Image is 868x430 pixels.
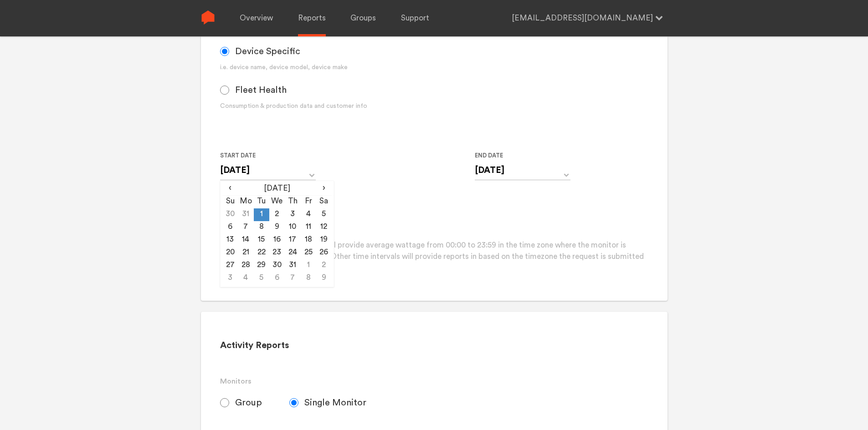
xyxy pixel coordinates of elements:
[316,183,332,194] span: ›
[269,208,285,221] td: 2
[304,397,366,408] span: Single Monitor
[220,398,229,407] input: Group
[222,221,238,234] td: 6
[220,240,648,273] p: Please note that daily reports will provide average wattage from 00:00 to 23:59 in the time zone ...
[222,208,238,221] td: 30
[269,221,285,234] td: 9
[285,272,300,285] td: 7
[316,259,332,272] td: 2
[254,196,269,208] th: Tu
[285,221,300,234] td: 10
[220,63,609,72] div: i.e. device name, device model, device make
[269,234,285,247] td: 16
[220,150,308,161] label: Start Date
[316,234,332,247] td: 19
[285,196,300,208] th: Th
[254,272,269,285] td: 5
[222,234,238,247] td: 13
[238,259,253,272] td: 28
[269,259,285,272] td: 30
[238,183,316,196] th: [DATE]
[220,47,229,56] input: Device Specific
[222,247,238,259] td: 20
[220,101,609,111] div: Consumption & production data and customer info
[220,86,229,95] input: Fleet Health
[235,46,300,57] span: Device Specific
[285,259,300,272] td: 31
[285,247,300,259] td: 24
[222,272,238,285] td: 3
[300,247,316,259] td: 25
[238,234,253,247] td: 14
[254,247,269,259] td: 22
[300,221,316,234] td: 11
[220,340,648,351] h2: Activity Reports
[201,10,215,25] img: Sense Logo
[254,234,269,247] td: 15
[475,150,563,161] label: End Date
[254,259,269,272] td: 29
[316,247,332,259] td: 26
[285,208,300,221] td: 3
[222,259,238,272] td: 27
[220,376,648,387] h3: Monitors
[238,272,253,285] td: 4
[269,247,285,259] td: 23
[238,196,253,208] th: Mo
[300,196,316,208] th: Fr
[269,272,285,285] td: 6
[238,208,253,221] td: 31
[269,196,285,208] th: We
[300,208,316,221] td: 4
[222,196,238,208] th: Su
[254,208,269,221] td: 1
[300,234,316,247] td: 18
[300,272,316,285] td: 8
[238,247,253,259] td: 21
[316,196,332,208] th: Sa
[238,221,253,234] td: 7
[285,234,300,247] td: 17
[254,221,269,234] td: 8
[235,85,287,96] span: Fleet Health
[222,183,238,194] span: ‹
[316,221,332,234] td: 12
[300,259,316,272] td: 1
[316,272,332,285] td: 9
[289,398,298,407] input: Single Monitor
[316,208,332,221] td: 5
[235,397,262,408] span: Group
